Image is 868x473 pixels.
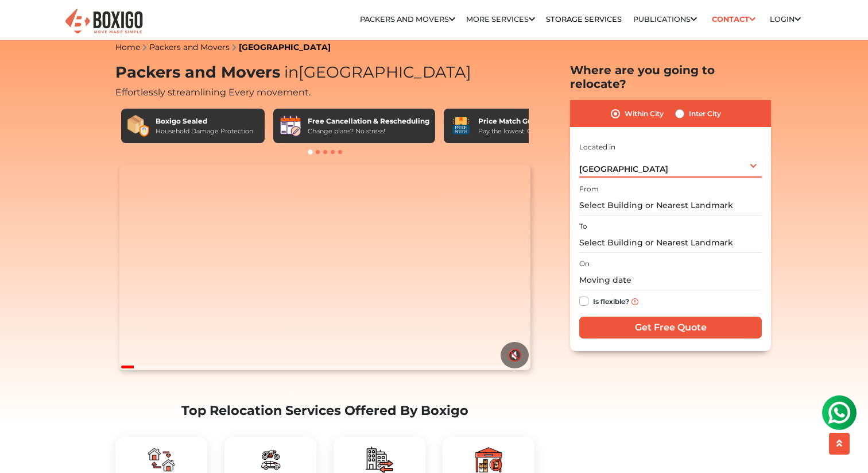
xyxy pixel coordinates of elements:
div: Pay the lowest. Guaranteed! [478,126,565,136]
div: Price Match Guarantee [478,116,565,126]
a: Home [115,42,140,52]
h2: Where are you going to relocate? [570,63,771,91]
img: Price Match Guarantee [449,114,472,137]
span: in [284,63,299,82]
div: Boxigo Sealed [156,116,253,126]
span: [GEOGRAPHIC_DATA] [280,63,471,82]
label: Is flexible? [593,294,629,306]
video: Your browser does not support the video tag. [119,164,530,370]
h2: Top Relocation Services Offered By Boxigo [115,403,534,418]
div: Free Cancellation & Rescheduling [308,116,429,126]
img: Free Cancellation & Rescheduling [279,114,302,137]
a: Contact [708,10,759,28]
input: Moving date [579,270,762,290]
button: scroll up [829,433,850,455]
img: Boxigo [64,7,144,36]
div: Change plans? No stress! [308,126,429,136]
img: whatsapp-icon.svg [11,11,34,34]
label: To [579,221,587,232]
button: 🔇 [501,342,529,368]
span: [GEOGRAPHIC_DATA] [579,164,668,174]
a: Storage Services [546,15,622,24]
a: Login [770,15,801,24]
a: Packers and Movers [149,42,230,52]
label: Inter City [689,107,721,121]
a: Packers and Movers [360,15,455,24]
div: Household Damage Protection [156,126,253,136]
label: Located in [579,142,615,152]
input: Select Building or Nearest Landmark [579,233,762,253]
img: info [631,298,638,305]
a: Publications [633,15,697,24]
input: Get Free Quote [579,317,762,339]
label: Within City [625,107,664,121]
label: On [579,259,590,269]
h1: Packers and Movers [115,63,534,82]
a: [GEOGRAPHIC_DATA] [239,42,331,52]
img: Boxigo Sealed [127,114,150,137]
a: More services [466,15,535,24]
span: Effortlessly streamlining Every movement. [115,87,311,98]
input: Select Building or Nearest Landmark [579,195,762,216]
label: From [579,184,599,194]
